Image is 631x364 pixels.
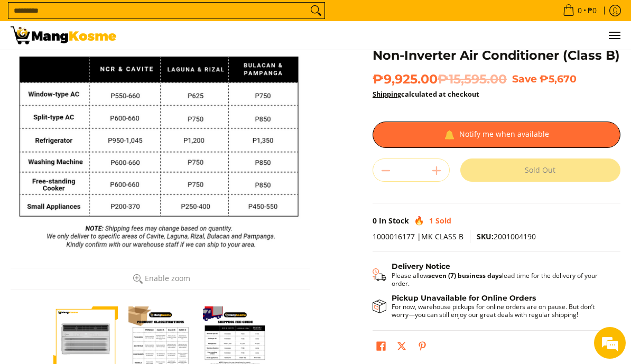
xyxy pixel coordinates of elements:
button: Search [308,3,324,18]
span: Save [512,73,537,85]
span: 1 [429,216,433,226]
span: In Stock [379,216,409,226]
span: 0 [576,7,583,14]
del: ₱15,595.00 [438,71,507,87]
span: ₱5,670 [540,73,577,85]
span: 2001004190 [477,231,536,241]
nav: Main Menu [127,21,620,50]
ul: Customer Navigation [127,21,620,50]
span: 1000016177 |MK CLASS B [373,231,463,241]
span: Sold [435,216,451,226]
button: Menu [608,21,620,50]
span: • [560,5,600,16]
strong: calculated at checkout [373,89,479,99]
span: 0 [373,216,377,226]
a: Shipping [373,89,401,99]
span: Enable zoom [145,274,190,283]
span: SKU: [477,231,494,241]
img: Midea 0.8 HP Window-Type Remote, Non-Inverter Air Conditioner (Class B | Mang Kosme [11,26,116,44]
strong: seven (7) business days [428,271,502,280]
a: Pin on Pinterest [415,339,430,357]
p: Please allow lead time for the delivery of your order. [392,272,610,287]
strong: Pickup Unavailable for Online Orders [392,294,536,302]
a: Share on Facebook [374,339,388,357]
p: For now, warehouse pickups for online orders are on pause. But don’t worry—you can still enjoy ou... [392,303,610,319]
span: ₱9,925.00 [373,71,507,87]
button: Shipping & Delivery [373,262,610,287]
strong: Delivery Notice [392,262,450,270]
a: Post on X [394,339,409,357]
span: ₱0 [586,7,598,14]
